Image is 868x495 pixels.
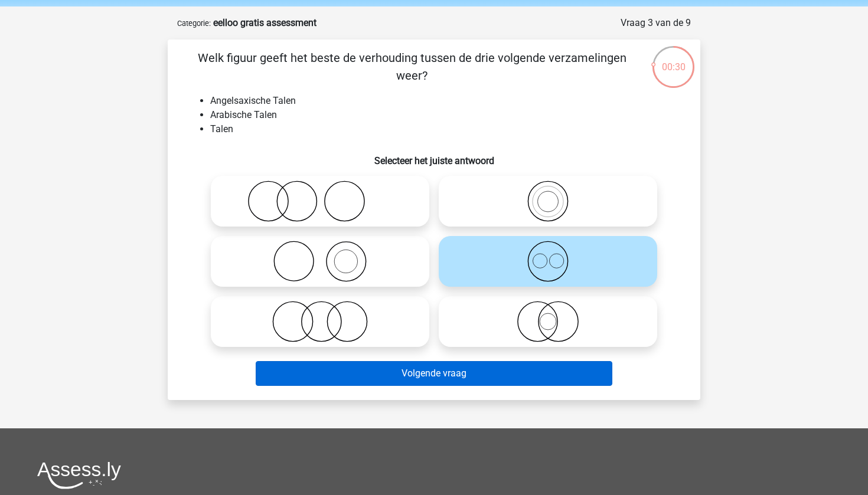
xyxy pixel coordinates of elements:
[651,45,696,74] div: 00:30
[210,94,681,108] li: Angelsaxische Talen
[213,17,316,28] strong: eelloo gratis assessment
[37,461,121,489] img: Assessly logo
[210,108,681,122] li: Arabische Talen
[210,122,681,136] li: Talen
[177,19,211,28] small: Categorie:
[256,361,613,386] button: Volgende vraag
[621,16,691,30] div: Vraag 3 van de 9
[187,146,681,166] h6: Selecteer het juiste antwoord
[187,49,637,84] p: Welk figuur geeft het beste de verhouding tussen de drie volgende verzamelingen weer?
